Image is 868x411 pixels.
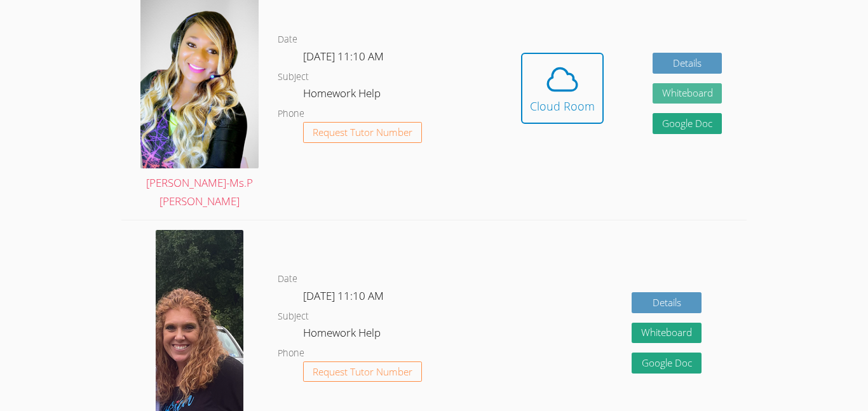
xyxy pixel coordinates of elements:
dt: Date [278,32,297,48]
span: Request Tutor Number [313,128,412,137]
span: Request Tutor Number [313,367,412,377]
span: [DATE] 11:10 AM [303,49,384,64]
button: Whiteboard [653,83,722,104]
a: Google Doc [653,113,722,134]
dt: Subject [278,309,309,325]
dt: Phone [278,346,304,361]
a: Google Doc [632,353,702,374]
a: Details [653,53,722,74]
button: Whiteboard [632,323,702,344]
button: Request Tutor Number [303,122,422,143]
button: Cloud Room [521,53,604,124]
div: Cloud Room [530,97,595,115]
button: Request Tutor Number [303,361,422,382]
span: [DATE] 11:10 AM [303,288,384,303]
dd: Homework Help [303,84,383,106]
dt: Date [278,271,297,287]
dt: Phone [278,106,304,122]
dt: Subject [278,69,309,85]
dd: Homework Help [303,324,383,346]
a: Details [632,292,702,313]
